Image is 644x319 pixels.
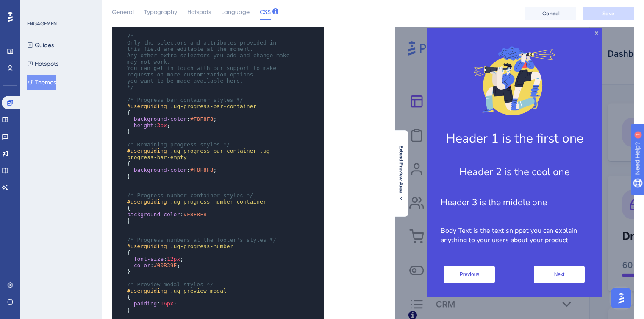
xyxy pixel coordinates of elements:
[167,256,180,262] span: 12px
[187,7,211,17] span: Hotspots
[127,52,293,65] span: Any other extra selectors you add and change make may not work.
[190,116,214,122] span: #F8F8F8
[127,116,217,122] span: : ;
[190,167,214,173] span: #F8F8F8
[27,56,58,71] button: Hotspots
[127,173,130,179] span: }
[144,7,177,17] span: Typography
[602,10,614,17] span: Save
[27,75,56,90] button: Themes
[77,14,162,99] img: Modal Media
[127,78,243,84] span: you want to be made available here.
[134,122,154,129] span: height
[139,242,190,259] button: Next
[59,4,61,11] div: 1
[134,167,187,173] span: background-color
[127,129,130,135] span: }
[127,300,177,307] span: : ;
[127,97,243,103] span: /* Progress bar container styles */
[127,269,130,275] span: }
[170,148,257,154] span: .ug-progress-bar-container
[221,7,250,17] span: Language
[49,242,100,259] button: Previous
[127,218,130,224] span: }
[127,141,230,148] span: /* Remaining progress styles */
[134,300,157,307] span: padding
[127,160,130,167] span: {
[157,122,167,129] span: 3px
[134,116,187,122] span: background-color
[127,103,167,109] span: #userguiding
[127,249,130,256] span: {
[127,205,130,211] span: {
[127,167,217,173] span: : ;
[394,146,408,202] button: Extend Preview Area
[154,262,177,269] span: #00B39E
[127,148,167,154] span: #userguiding
[27,37,54,53] button: Guides
[127,65,280,78] span: You can get in touch with our support to make requests on more customization options
[127,294,130,300] span: {
[170,103,257,109] span: .ug-progress-bar-container
[200,7,203,11] div: Close Preview
[127,243,167,249] span: #userguiding
[127,211,207,218] span: :
[127,192,253,199] span: /* Progress number container styles */
[170,288,227,294] span: .ug-preview-modal
[170,243,233,249] span: .ug-progress-number
[608,285,634,311] iframe: UserGuiding AI Assistant Launcher
[46,202,193,221] p: Body Text is the text snippet you can explain anything to your users about your product
[525,7,576,20] button: Cancel
[127,307,130,313] span: }
[170,199,266,205] span: .ug-progress-number-container
[127,211,180,218] span: background-color
[127,281,214,288] span: /* Preview modal styles */
[127,122,170,129] span: : ;
[127,199,167,205] span: #userguiding
[127,288,167,294] span: #userguiding
[134,262,150,269] span: color
[46,172,193,184] h3: Header 3 is the middle one
[127,39,280,52] span: Only the selectors and attributes provided in this field are editable at the moment.
[542,10,560,17] span: Cancel
[27,20,59,27] div: ENGAGEMENT
[46,106,193,123] h1: Header 1 is the first one
[583,7,634,20] button: Save
[160,300,173,307] span: 16px
[127,262,180,269] span: : ;
[260,7,271,17] span: CSS
[112,7,134,17] span: General
[127,148,273,160] span: .ug-progress-bar-empty
[183,211,207,218] span: #F8F8F8
[127,256,183,262] span: : ;
[134,256,164,262] span: font-size
[127,109,130,116] span: {
[46,141,193,154] h2: Header 2 is the cool one
[20,2,53,12] span: Need Help?
[398,146,405,193] span: Extend Preview Area
[127,237,276,243] span: /* Progress numbers at the footer's styles */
